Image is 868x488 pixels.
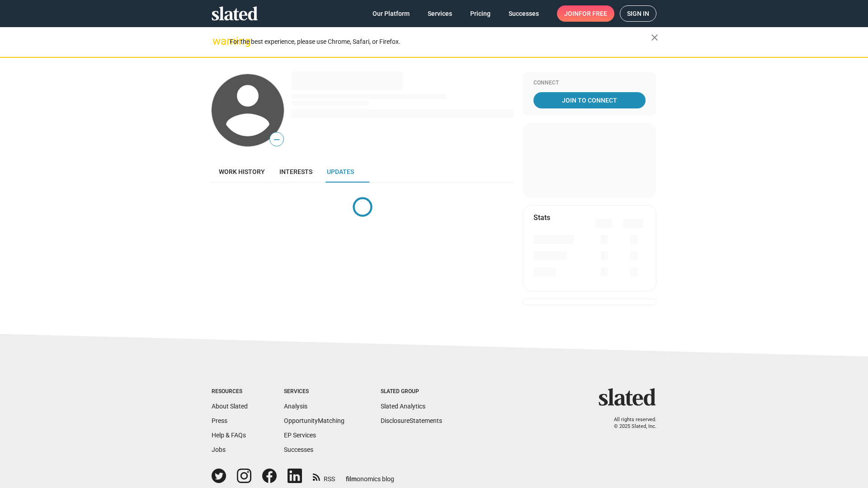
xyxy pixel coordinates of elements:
div: For the best experience, please use Chrome, Safari, or Firefox. [230,36,651,48]
p: All rights reserved. © 2025 Slated, Inc. [604,417,656,430]
a: Pricing [463,5,498,22]
a: Successes [501,5,546,22]
a: Help & FAQs [212,432,246,439]
span: Sign in [627,6,649,21]
a: Work history [212,161,272,183]
div: Connect [533,80,646,87]
a: Press [212,417,227,424]
a: RSS [313,469,335,483]
a: DisclosureStatements [381,417,442,424]
a: EP Services [284,432,316,439]
span: Our Platform [373,5,410,22]
span: for free [579,5,607,22]
a: About Slated [212,403,248,410]
a: Successes [284,446,313,453]
span: — [270,134,283,145]
span: Services [428,5,452,22]
div: Resources [212,388,248,395]
mat-icon: warning [212,36,223,47]
span: Updates [327,168,354,175]
a: Analysis [284,403,307,410]
a: Jobs [212,446,226,453]
a: Services [420,5,459,22]
div: Services [284,388,344,395]
a: Slated Analytics [381,403,425,410]
a: Our Platform [365,5,417,22]
a: OpportunityMatching [284,417,344,424]
mat-card-title: Stats [533,213,550,222]
a: Updates [320,161,361,183]
span: Pricing [470,5,491,22]
a: Interests [272,161,320,183]
a: Joinfor free [557,5,614,22]
a: Sign in [620,5,656,22]
div: Slated Group [381,388,442,395]
span: film [346,475,357,483]
span: Join To Connect [535,92,644,108]
span: Join [564,5,607,22]
span: Successes [509,5,539,22]
mat-icon: close [649,32,660,43]
a: Join To Connect [533,92,646,108]
span: Work history [219,168,265,175]
a: filmonomics blog [346,468,394,483]
span: Interests [279,168,312,175]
